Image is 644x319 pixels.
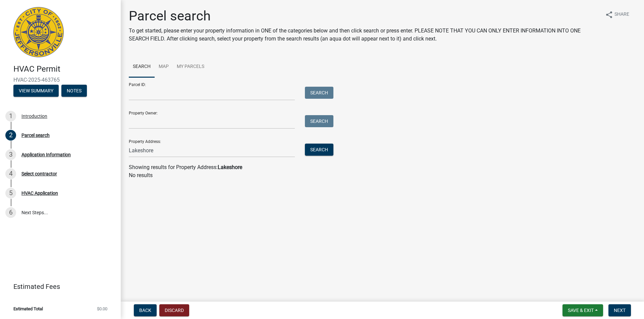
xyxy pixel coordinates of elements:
span: $0.00 [97,307,107,311]
div: 3 [5,149,16,160]
button: Save & Exit [562,304,603,316]
button: Search [305,115,333,127]
span: Next [614,308,626,313]
wm-modal-confirm: Summary [13,88,59,94]
i: share [605,11,613,19]
button: Discard [159,304,189,316]
div: Select contractor [21,171,57,176]
wm-modal-confirm: Notes [61,88,87,94]
div: 2 [5,130,16,141]
h1: Parcel search [129,8,600,24]
img: City of Jeffersonville, Indiana [13,7,64,57]
a: Map [155,56,173,78]
span: Estimated Total [13,307,43,311]
button: Next [608,304,631,316]
button: View Summary [13,85,59,97]
strong: Lakeshore [218,164,242,170]
span: HVAC-2025-463765 [13,77,107,83]
button: Search [305,87,333,99]
button: Search [305,144,333,156]
div: 4 [5,168,16,179]
div: 5 [5,188,16,198]
div: Showing results for Property Address: [129,163,636,171]
div: HVAC Application [21,191,58,195]
div: Parcel search [21,133,50,138]
div: 6 [5,207,16,218]
p: To get started, please enter your property information in ONE of the categories below and then cl... [129,27,600,43]
p: No results [129,171,636,179]
button: Notes [61,85,87,97]
a: Estimated Fees [5,280,110,293]
button: shareShare [600,8,635,21]
div: 1 [5,111,16,122]
div: Application Information [21,152,71,157]
button: Back [134,304,157,316]
a: My Parcels [173,56,208,78]
span: Back [139,308,151,313]
span: Save & Exit [568,308,594,313]
a: Search [129,56,155,78]
span: Share [614,11,629,19]
h4: HVAC Permit [13,64,115,74]
div: Introduction [21,114,47,118]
